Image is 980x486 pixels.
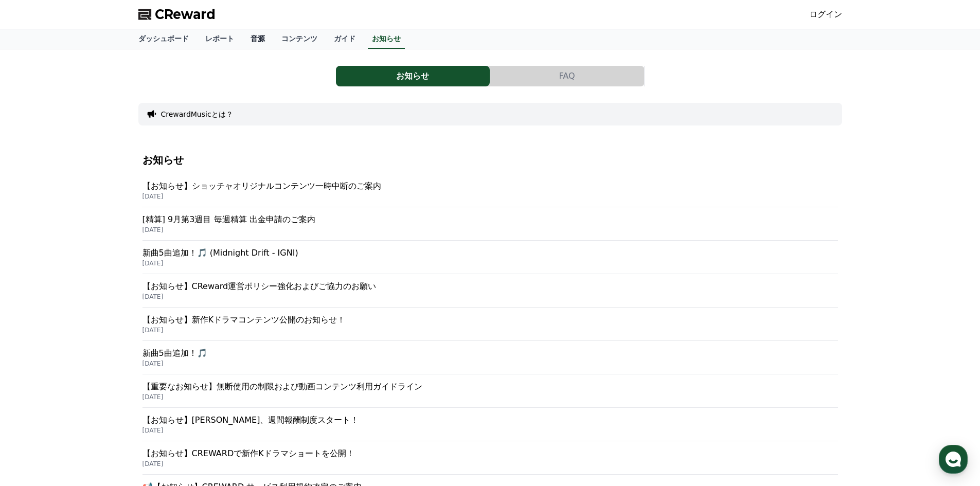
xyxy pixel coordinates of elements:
a: 新曲5曲追加！🎵 (Midnight Drift - IGNI) [DATE] [142,241,838,274]
p: 新曲5曲追加！🎵 (Midnight Drift - IGNI) [142,247,838,259]
p: 【重要なお知らせ】無断使用の制限および動画コンテンツ利用ガイドライン [142,381,838,393]
button: FAQ [490,66,644,86]
p: 【お知らせ】CREWARDで新作Kドラマショートを公開！ [142,447,838,460]
a: Settings [133,326,198,352]
p: 【お知らせ】CReward運営ポリシー強化およびご協力のお願い [142,280,838,293]
span: Home [26,341,44,350]
p: [DATE] [142,192,838,201]
h4: お知らせ [142,154,838,166]
a: 【お知らせ】新作Kドラマコンテンツ公開のお知らせ！ [DATE] [142,308,838,341]
a: お知らせ [336,66,490,86]
p: [DATE] [142,460,838,468]
p: 【お知らせ】新作Kドラマコンテンツ公開のお知らせ！ [142,314,838,326]
a: コンテンツ [273,29,326,49]
p: [精算] 9月第3週目 毎週精算 出金申請のご案内 [142,213,838,226]
p: 【お知らせ】[PERSON_NAME]、週間報酬制度スタート！ [142,414,838,426]
a: 新曲5曲追加！🎵 [DATE] [142,341,838,374]
a: CReward [138,6,216,23]
button: CrewardMusicとは？ [161,109,233,119]
a: ダッシュボード [130,29,197,49]
p: [DATE] [142,359,838,368]
a: 音源 [242,29,273,49]
p: [DATE] [142,426,838,435]
p: 【お知らせ】ショッチャオリジナルコンテンツ一時中断のご案内 [142,180,838,192]
a: お知らせ [368,29,405,49]
p: [DATE] [142,326,838,334]
p: [DATE] [142,293,838,301]
a: 【お知らせ】CREWARDで新作Kドラマショートを公開！ [DATE] [142,441,838,475]
span: Messages [85,342,116,350]
a: レポート [197,29,242,49]
p: 新曲5曲追加！🎵 [142,347,838,359]
a: 【重要なお知らせ】無断使用の制限および動画コンテンツ利用ガイドライン [DATE] [142,374,838,408]
a: ガイド [326,29,364,49]
p: [DATE] [142,226,838,234]
a: [精算] 9月第3週目 毎週精算 出金申請のご案内 [DATE] [142,207,838,241]
a: 【お知らせ】CReward運営ポリシー強化およびご協力のお願い [DATE] [142,274,838,308]
p: [DATE] [142,259,838,267]
span: Settings [152,341,177,350]
button: お知らせ [336,66,490,86]
a: 【お知らせ】ショッチャオリジナルコンテンツ一時中断のご案内 [DATE] [142,174,838,207]
p: [DATE] [142,393,838,401]
a: Home [3,326,68,352]
a: FAQ [490,66,645,86]
span: CReward [155,6,216,23]
a: ログイン [809,8,842,21]
a: Messages [68,326,133,352]
a: 【お知らせ】[PERSON_NAME]、週間報酬制度スタート！ [DATE] [142,408,838,441]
